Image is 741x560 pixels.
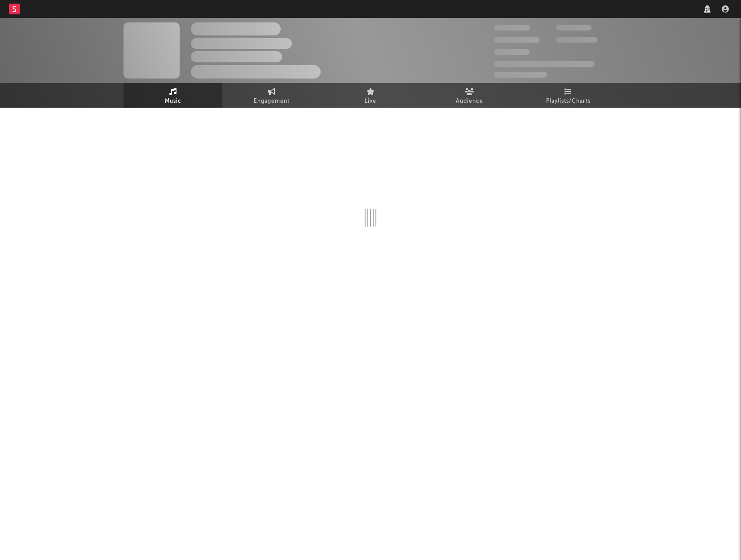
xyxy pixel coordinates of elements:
[519,83,617,108] a: Playlists/Charts
[494,25,530,31] span: 300,000
[494,37,540,43] span: 50,000,000
[494,72,547,78] span: Jump Score: 85.0
[222,83,321,108] a: Engagement
[556,25,591,31] span: 100,000
[254,96,290,107] span: Engagement
[456,96,483,107] span: Audience
[420,83,519,108] a: Audience
[494,61,595,67] span: 50,000,000 Monthly Listeners
[365,96,376,107] span: Live
[123,83,222,108] a: Music
[494,49,529,55] span: 100,000
[165,96,181,107] span: Music
[321,83,420,108] a: Live
[546,96,591,107] span: Playlists/Charts
[556,37,597,43] span: 1,000,000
